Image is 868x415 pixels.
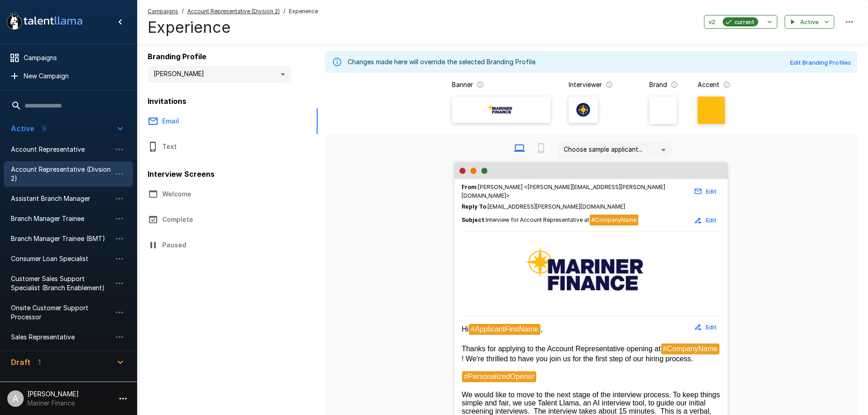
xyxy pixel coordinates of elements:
[723,81,730,88] svg: The primary color for buttons in branded interviews and emails. It should be a color that complem...
[486,216,589,223] span: Interview for Account Representative at
[691,320,720,334] button: Edit
[671,81,678,88] svg: The background color for branded interviews and emails. It should be a color that complements you...
[691,184,720,199] button: Edit
[558,141,672,159] div: Choose sample applicant...
[462,184,477,190] b: From
[649,80,667,89] p: Brand
[462,183,691,201] span: : [PERSON_NAME] <[PERSON_NAME][EMAIL_ADDRESS][PERSON_NAME][DOMAIN_NAME]>
[462,203,486,210] b: Reply To
[289,7,318,16] span: Experience
[469,324,540,335] span: #ApplicantFirstName
[462,216,484,223] b: Subject
[137,134,301,159] button: Text
[148,8,178,15] u: Campaigns
[283,7,285,16] span: /
[462,345,661,353] span: Thanks for applying to the Account Representative opening at
[148,52,206,61] b: Branding Profile
[148,66,291,83] div: [PERSON_NAME]
[148,18,318,37] h4: Experience
[661,343,719,354] span: #CompanyName
[462,241,720,305] img: Talent Llama
[785,15,834,29] button: Active
[606,81,613,88] svg: The image that will show next to questions in your candidate interviews. It must be square and at...
[704,15,777,29] button: v2current
[474,103,529,117] img: Banner Logo
[541,325,543,333] span: ,
[462,215,639,226] span: :
[452,97,550,123] label: Banner Logo
[137,207,301,232] button: Complete
[788,56,853,70] button: Edit Branding Profiles
[452,80,473,89] p: Banner
[462,371,536,382] span: #PersonalizedOpener
[137,232,301,258] button: Paused
[569,80,602,89] p: Interviewer
[590,215,638,225] span: #CompanyName
[709,17,715,27] span: v2
[576,103,590,117] img: mariner_avatar.png
[137,108,301,134] button: Email
[691,213,720,227] button: Edit
[182,7,184,16] span: /
[187,8,280,15] u: Account Representative (Divsion 2)
[698,80,719,89] p: Accent
[462,325,468,333] span: Hi
[137,181,301,207] button: Welcome
[462,355,693,363] span: ! We're thrilled to have you join us for the first step of our hiring process.
[731,17,758,27] span: current
[462,202,720,211] span: : [EMAIL_ADDRESS][PERSON_NAME][DOMAIN_NAME]
[477,81,484,88] svg: The banner version of your logo. Using your logo will enable customization of brand and accent co...
[348,54,537,70] div: Changes made here will override the selected Branding Profile.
